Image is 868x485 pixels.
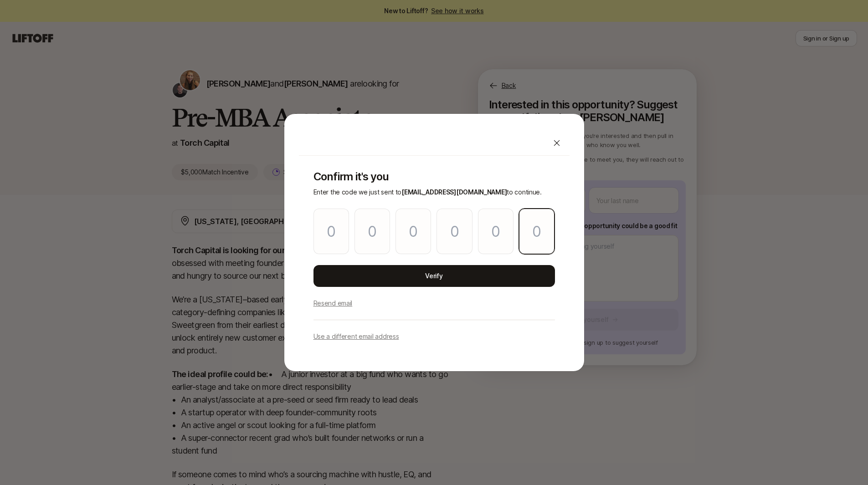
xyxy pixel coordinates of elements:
p: Resend email [313,298,353,309]
input: Please enter OTP character 1 [313,209,349,254]
input: Please enter OTP character 3 [395,209,431,254]
input: Please enter OTP character 4 [437,209,472,254]
p: Confirm it's you [313,170,555,183]
span: [EMAIL_ADDRESS][DOMAIN_NAME] [401,188,507,196]
input: Please enter OTP character 2 [354,209,390,254]
button: Verify [313,265,555,287]
p: Enter the code we just sent to to continue. [313,187,555,198]
input: Please enter OTP character 6 [519,209,555,254]
input: Please enter OTP character 5 [478,209,514,254]
p: Use a different email address [313,331,399,342]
